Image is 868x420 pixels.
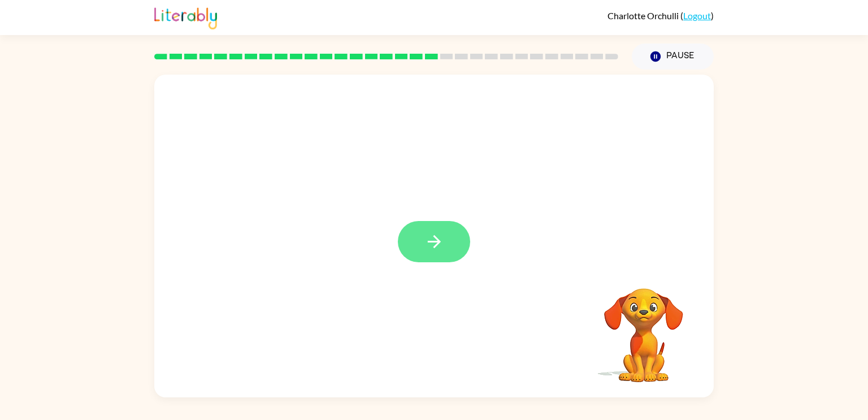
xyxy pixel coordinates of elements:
[632,44,714,70] button: Pause
[683,10,711,21] a: Logout
[154,5,217,29] img: Literably
[587,271,700,384] video: Your browser must support playing .mp4 files to use Literably. Please try using another browser.
[607,10,714,21] div: ( )
[607,10,680,21] span: Charlotte Orchulli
